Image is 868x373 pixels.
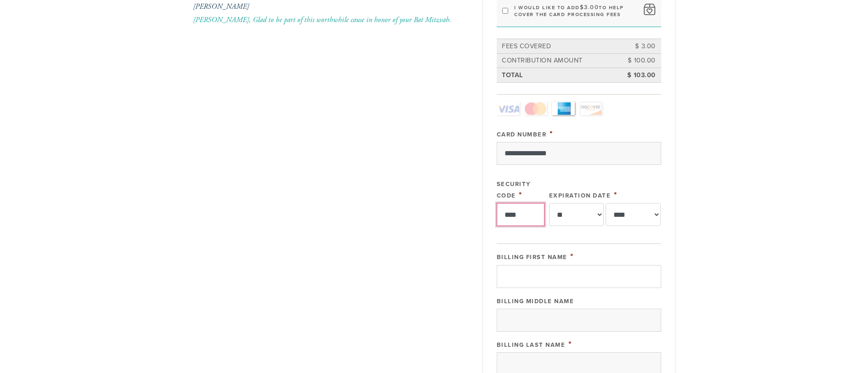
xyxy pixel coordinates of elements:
[580,4,584,11] span: $
[616,40,657,53] td: $ 3.00
[550,129,553,139] span: This field is required.
[193,16,470,24] div: [PERSON_NAME], Glad to be part of this worthwhile cause in honor of your Bat Mitzvah.
[519,190,522,200] span: This field is required.
[570,251,574,261] span: This field is required.
[497,298,574,305] label: Billing Middle Name
[606,203,661,226] select: Expiration Date year
[500,40,616,53] td: Fees covered
[616,54,657,67] td: $ 100.00
[584,4,599,11] span: 3.00
[500,54,616,67] td: Contribution Amount
[193,1,372,13] p: [PERSON_NAME]
[497,131,547,138] label: Card Number
[616,69,657,82] td: $ 103.00
[549,192,611,199] label: Expiration Date
[524,102,547,115] a: MasterCard
[568,339,572,349] span: This field is required.
[614,190,618,200] span: This field is required.
[497,102,520,115] a: Visa
[514,4,638,18] label: I would like to add to help cover the card processing fees
[549,203,604,226] select: Expiration Date month
[497,341,566,349] label: Billing Last Name
[579,102,602,115] a: Discover
[497,254,567,261] label: Billing First Name
[497,181,531,199] label: Security Code
[500,69,616,82] td: Total
[552,102,575,115] a: Amex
